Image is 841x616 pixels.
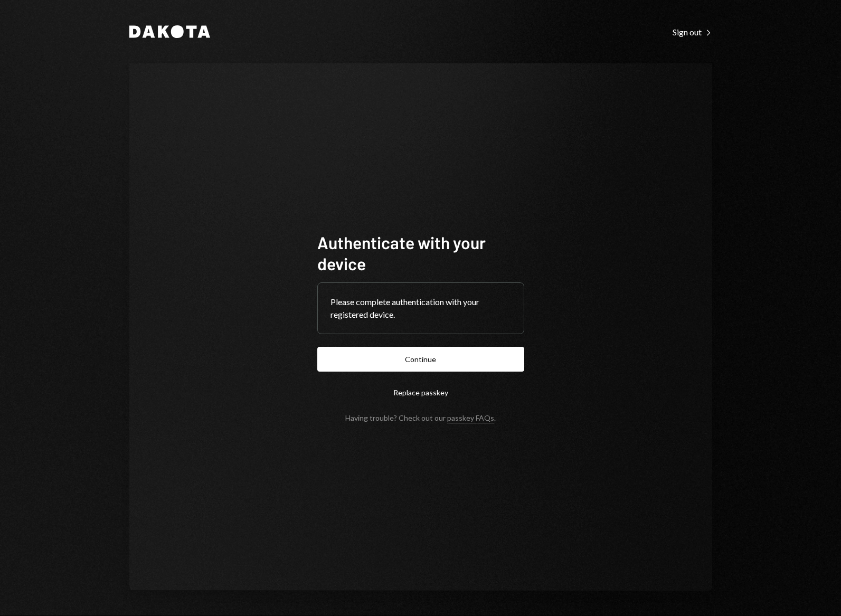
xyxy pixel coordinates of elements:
[317,347,524,372] button: Continue
[447,413,494,423] a: passkey FAQs
[673,26,712,37] a: Sign out
[673,27,712,37] div: Sign out
[317,232,524,274] h1: Authenticate with your device
[345,413,496,422] div: Having trouble? Check out our .
[330,296,511,321] div: Please complete authentication with your registered device.
[317,380,524,405] button: Replace passkey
